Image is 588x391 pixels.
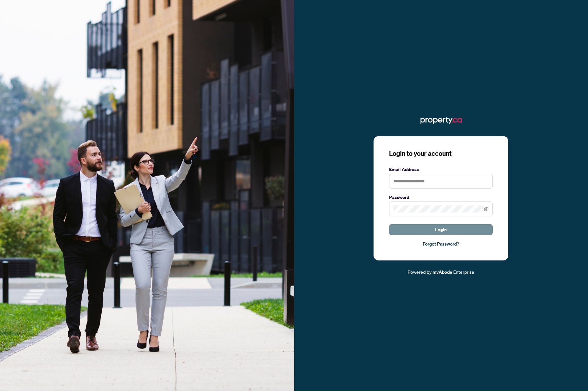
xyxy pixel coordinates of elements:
span: eye-invisible [484,207,489,211]
label: Email Address [389,166,493,173]
a: myAbode [432,269,452,276]
span: Enterprise [453,269,474,275]
button: Login [389,224,493,235]
span: Login [435,224,447,235]
img: ma-logo [421,115,462,126]
span: Powered by [408,269,432,275]
h3: Login to your account [389,149,493,158]
label: Password [389,194,493,201]
a: Forgot Password? [389,240,493,247]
